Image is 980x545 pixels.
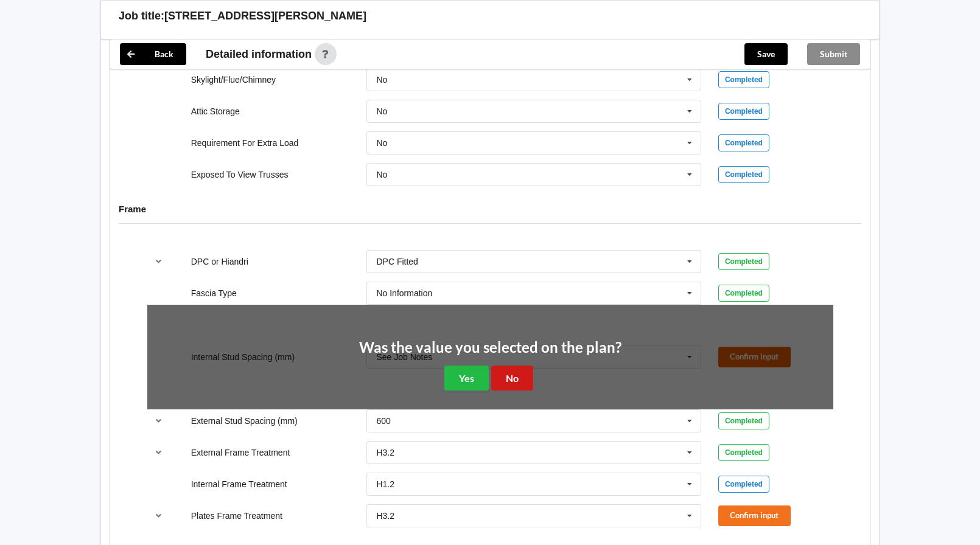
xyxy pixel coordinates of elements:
label: Skylight/Flue/Chimney [191,75,276,85]
div: No [376,107,387,116]
label: Internal Frame Treatment [191,479,287,489]
label: Requirement For Extra Load [191,138,299,148]
h3: [STREET_ADDRESS][PERSON_NAME] [164,9,366,23]
button: Confirm input [718,505,791,526]
button: No [491,366,533,391]
div: 600 [376,417,390,425]
button: Back [120,43,186,65]
h4: Frame [119,203,861,215]
h3: Job title: [119,9,164,23]
span: Detailed information [206,49,312,60]
div: No [376,75,387,84]
div: Completed [718,412,769,429]
button: Yes [444,366,489,391]
div: Completed [718,285,769,302]
div: No Information [376,289,432,297]
div: Completed [718,134,769,151]
label: Exposed To View Trusses [191,170,289,179]
div: Completed [718,71,769,88]
button: reference-toggle [147,442,171,463]
button: Save [744,43,788,65]
label: DPC or Hiandri [191,257,248,266]
div: H3.2 [376,448,394,457]
div: DPC Fitted [376,257,418,266]
div: H3.2 [376,512,394,520]
label: External Stud Spacing (mm) [191,416,298,426]
div: Completed [718,166,769,183]
div: H1.2 [376,480,394,488]
button: reference-toggle [147,410,171,432]
label: Plates Frame Treatment [191,511,282,521]
label: Fascia Type [191,288,237,298]
div: No [376,170,387,179]
div: Completed [718,476,769,493]
h2: Was the value you selected on the plan? [359,338,621,357]
label: Attic Storage [191,106,240,116]
div: Completed [718,103,769,120]
button: reference-toggle [147,505,171,527]
div: Completed [718,444,769,461]
button: reference-toggle [147,251,171,272]
div: No [376,139,387,147]
div: Completed [718,253,769,270]
label: External Frame Treatment [191,448,290,457]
